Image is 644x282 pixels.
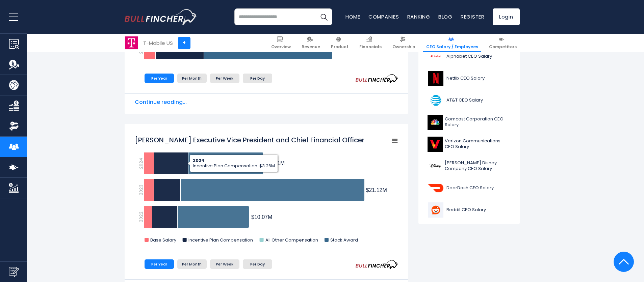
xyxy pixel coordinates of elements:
li: Per Month [177,74,207,83]
span: Netflix CEO Salary [446,76,485,81]
text: 2024 [138,158,144,169]
img: DIS logo [428,159,443,174]
a: Netflix CEO Salary [423,69,515,88]
span: Alphabet CEO Salary [446,54,492,59]
a: Competitors [486,34,520,52]
span: Comcast Corporation CEO Salary [445,116,511,128]
a: AT&T CEO Salary [423,91,515,110]
a: [PERSON_NAME] Disney Company CEO Salary [423,157,515,175]
span: Competitors [489,44,517,50]
text: Base Salary [150,237,177,243]
svg: Peter Osvaldik Executive Vice President and Chief Financial Officer [135,132,398,250]
li: Per Day [243,259,272,269]
img: RDDT logo [428,202,444,218]
img: NFLX logo [428,71,444,86]
tspan: $10.07M [251,214,272,220]
span: Continue reading... [135,98,398,106]
a: Ranking [407,13,430,20]
a: Product [328,34,352,52]
img: VZ logo [428,137,443,152]
a: Verizon Communications CEO Salary [423,135,515,153]
li: Per Year [145,259,174,269]
li: Per Week [210,259,239,269]
span: CEO Salary / Employees [426,44,478,50]
div: T-Mobile US [143,39,173,47]
a: Companies [368,13,399,20]
a: Home [345,13,360,20]
img: TMUS logo [125,36,138,49]
tspan: $21.12M [366,187,387,193]
span: Ownership [392,44,415,50]
a: Revenue [299,34,323,52]
img: T logo [428,93,444,108]
img: DASH logo [428,180,444,196]
li: Per Week [210,74,239,83]
button: Search [315,8,332,25]
a: Go to homepage [125,9,197,25]
tspan: $11.41M [263,160,284,166]
span: Reddit CEO Salary [446,207,486,213]
span: AT&T CEO Salary [446,97,483,103]
span: Verizon Communications CEO Salary [445,138,511,150]
a: CEO Salary / Employees [423,34,481,52]
a: Overview [268,34,294,52]
a: Financials [356,34,385,52]
a: Blog [438,13,453,20]
text: 2023 [138,185,144,195]
a: Comcast Corporation CEO Salary [423,113,515,132]
tspan: [PERSON_NAME] Executive Vice President and Chief Financial Officer [135,135,364,145]
a: Register [461,13,485,20]
span: Financials [359,44,382,50]
a: Reddit CEO Salary [423,201,515,219]
text: All Other Compensation [265,237,318,243]
img: Ownership [9,121,19,131]
span: [PERSON_NAME] Disney Company CEO Salary [445,160,511,172]
a: Login [493,8,520,25]
a: Ownership [389,34,418,52]
span: DoorDash CEO Salary [446,185,494,191]
text: Stock Award [330,237,358,243]
img: GOOGL logo [428,49,444,64]
img: CMCSA logo [428,115,443,130]
li: Per Year [145,74,174,83]
span: Revenue [302,44,320,50]
text: 2024 [138,43,144,54]
a: Alphabet CEO Salary [423,47,515,66]
span: Overview [271,44,291,50]
li: Per Day [243,74,272,83]
span: Product [331,44,349,50]
li: Per Month [177,259,207,269]
text: Incentive Plan Compensation [188,237,253,243]
text: 2022 [138,211,144,222]
img: bullfincher logo [125,9,197,25]
a: DoorDash CEO Salary [423,179,515,197]
a: + [178,37,190,49]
